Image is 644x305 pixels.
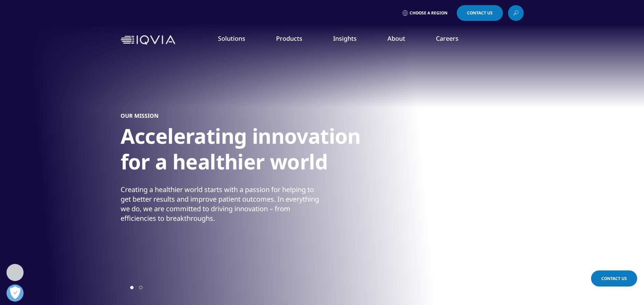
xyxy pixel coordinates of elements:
nav: Primary [178,24,524,56]
div: Next slide [150,284,152,291]
span: Go to slide 1 [130,286,134,289]
img: IQVIA Healthcare Information Technology and Pharma Clinical Research Company [121,35,175,45]
span: Contact Us [601,276,627,281]
a: Insights [333,34,357,42]
div: Creating a healthier world starts with a passion for helping to get better results and improve pa... [121,185,320,223]
h1: Accelerating innovation for a healthier world [121,123,377,179]
span: Contact Us [467,11,493,15]
a: Solutions [218,34,245,42]
a: Products [276,34,302,42]
a: Careers [436,34,458,42]
span: Go to slide 2 [139,286,142,289]
a: Contact Us [457,5,503,21]
div: 1 / 2 [121,51,524,284]
span: Choose a Region [410,10,448,16]
button: Open Preferences [6,284,24,302]
a: About [387,34,405,42]
a: Contact Us [591,270,637,287]
div: Previous slide [121,284,122,291]
h5: OUR MISSION [121,112,159,119]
